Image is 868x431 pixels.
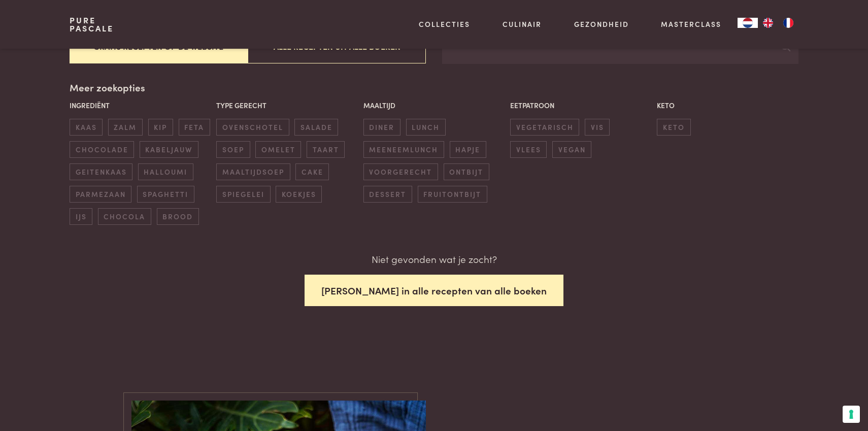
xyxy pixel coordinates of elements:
[216,119,289,136] span: ovenschotel
[758,18,778,28] a: EN
[738,18,798,28] aside: Language selected: Nederlands
[70,16,114,32] a: PurePascale
[758,18,798,28] ul: Language list
[585,119,610,136] span: vis
[574,19,629,29] a: Gezondheid
[418,186,487,203] span: fruitontbijt
[70,186,131,203] span: parmezaan
[510,141,547,158] span: vlees
[657,100,798,111] p: Keto
[138,163,193,180] span: halloumi
[372,252,497,267] p: Niet gevonden wat je zocht?
[216,186,270,203] span: spiegelei
[503,19,542,29] a: Culinair
[70,119,103,136] span: kaas
[363,100,505,111] p: Maaltijd
[294,119,338,136] span: salade
[363,141,444,158] span: meeneemlunch
[70,141,134,158] span: chocolade
[363,119,400,136] span: diner
[255,141,301,158] span: omelet
[157,208,199,225] span: brood
[450,141,486,158] span: hapje
[363,163,438,180] span: voorgerecht
[70,100,211,111] p: Ingrediënt
[70,163,132,180] span: geitenkaas
[98,208,151,225] span: chocola
[216,100,358,111] p: Type gerecht
[305,275,563,307] button: [PERSON_NAME] in alle recepten van alle boeken
[70,208,92,225] span: ijs
[276,186,322,203] span: koekjes
[778,18,798,28] a: FR
[108,119,143,136] span: zalm
[738,18,758,28] div: Language
[148,119,173,136] span: kip
[406,119,446,136] span: lunch
[843,406,860,423] button: Uw voorkeuren voor toestemming voor trackingtechnologieën
[444,163,489,180] span: ontbijt
[137,186,194,203] span: spaghetti
[216,163,290,180] span: maaltijdsoep
[552,141,591,158] span: vegan
[179,119,210,136] span: feta
[295,163,329,180] span: cake
[661,19,721,29] a: Masterclass
[510,100,652,111] p: Eetpatroon
[510,119,579,136] span: vegetarisch
[657,119,690,136] span: keto
[140,141,198,158] span: kabeljauw
[419,19,470,29] a: Collecties
[307,141,345,158] span: taart
[738,18,758,28] a: NL
[216,141,250,158] span: soep
[363,186,412,203] span: dessert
